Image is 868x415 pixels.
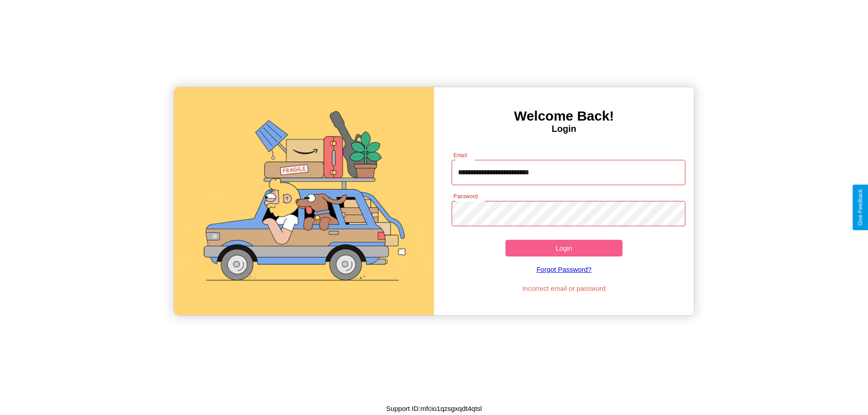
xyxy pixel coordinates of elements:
div: Give Feedback [857,189,863,226]
p: Support ID: mfcio1qzsgxqdt4qtsl [386,402,482,415]
p: Incorrect email or password [447,282,681,294]
button: Login [505,240,623,256]
label: Email [453,151,467,159]
a: Forgot Password? [447,256,681,282]
h4: Login [434,124,694,134]
h3: Welcome Back! [434,108,694,124]
img: gif [174,87,434,315]
label: Password [453,192,477,200]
